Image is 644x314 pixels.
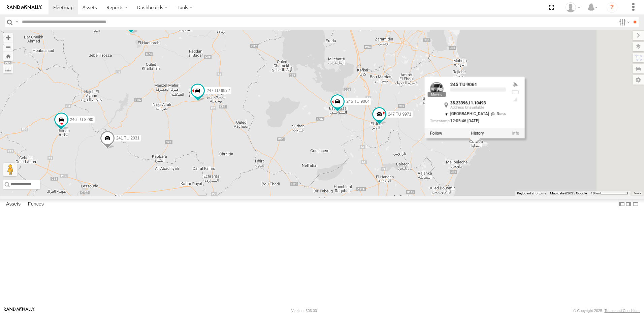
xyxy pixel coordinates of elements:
a: Terms and Conditions [605,309,640,313]
img: rand-logo.svg [7,5,42,10]
label: Hide Summary Table [632,199,639,209]
button: Drag Pegman onto the map to open Street View [3,163,17,176]
div: Last Event GSM Signal Strength [511,97,519,102]
button: Zoom out [3,42,13,52]
span: 3 [489,111,506,116]
label: Map Settings [633,75,644,85]
div: Version: 306.00 [291,309,317,313]
span: [GEOGRAPHIC_DATA] [450,111,489,116]
div: © Copyright 2025 - [573,309,640,313]
label: Search Query [14,17,20,27]
a: View Asset Details [430,82,444,96]
span: 10 km [591,191,600,195]
span: 246 TU 8280 [70,117,93,122]
button: Keyboard shortcuts [517,191,546,196]
button: Zoom in [3,33,13,42]
label: Assets [3,199,24,209]
div: Valid GPS Fix [511,82,519,88]
div: Nejah Benkhalifa [563,2,583,12]
span: 245 TU 9064 [346,99,369,103]
strong: 35.23396 [450,101,468,105]
label: Fences [25,199,47,209]
div: , [450,101,506,109]
span: Map data ©2025 Google [550,191,587,195]
span: 247 TU 9971 [388,112,411,117]
a: 245 TU 9061 [450,82,477,87]
div: No battery health information received from this device. [511,89,519,95]
button: Zoom Home [3,52,13,61]
div: Date/time of location update [430,119,506,124]
label: View Asset History [471,131,484,135]
label: Dock Summary Table to the Left [618,199,625,209]
span: 241 TU 2031 [116,135,139,140]
label: Search Filter Options [616,17,631,27]
label: Dock Summary Table to the Right [625,199,632,209]
label: Measure [3,64,13,73]
label: Realtime tracking of Asset [430,131,442,135]
a: Visit our Website [4,307,35,314]
button: Map Scale: 10 km per 80 pixels [589,191,631,196]
a: Terms [634,192,641,195]
i: ? [607,2,617,13]
a: View Asset Details [512,131,519,135]
span: 247 TU 9972 [206,88,230,93]
strong: 11.10493 [469,101,486,105]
